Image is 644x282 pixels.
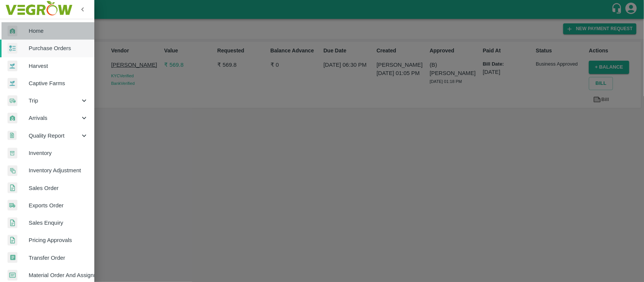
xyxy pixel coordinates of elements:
span: Harvest [29,62,88,70]
img: centralMaterial [8,270,17,281]
img: whTransfer [8,252,17,263]
span: Quality Report [29,132,80,140]
span: Captive Farms [29,79,88,87]
span: Pricing Approvals [29,236,88,244]
img: harvest [8,78,17,89]
span: Material Order And Assignment [29,271,88,279]
img: whArrival [8,113,17,124]
img: delivery [8,95,17,106]
img: sales [8,182,17,193]
span: Home [29,27,88,35]
span: Purchase Orders [29,44,88,52]
img: qualityReport [8,131,17,140]
img: sales [8,218,17,228]
span: Inventory Adjustment [29,166,88,175]
span: Inventory [29,149,88,157]
span: Transfer Order [29,254,88,262]
span: Sales Order [29,184,88,192]
img: reciept [8,43,17,54]
span: Trip [29,97,80,105]
img: whArrival [8,26,17,37]
img: shipments [8,200,17,211]
img: whInventory [8,148,17,159]
span: Sales Enquiry [29,219,88,227]
img: harvest [8,60,17,72]
img: sales [8,235,17,246]
img: inventory [8,165,17,176]
span: Exports Order [29,201,88,210]
span: Arrivals [29,114,80,122]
